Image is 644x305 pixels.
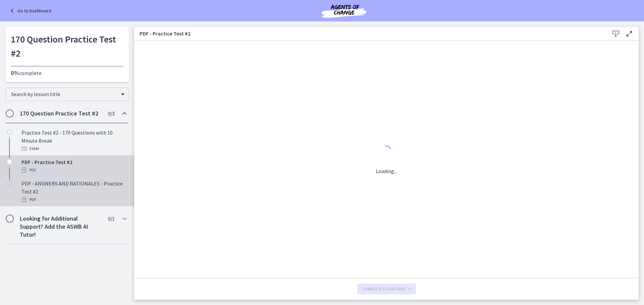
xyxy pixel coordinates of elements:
[21,145,126,153] div: Exam
[8,7,51,15] a: Go to Dashboard
[11,91,118,97] span: Search by lesson title
[20,215,102,239] h2: Looking for Additional Support? Add the ASWB AI Tutor!
[21,179,126,204] div: PDF - ANSWERS AND RATIONALES - Practice Test #2
[140,29,598,37] h3: PDF - Practice Test #2
[376,167,397,175] p: Loading...
[20,109,102,118] h2: 170 Question Practice Test #2
[108,215,114,223] span: 0 / 1
[21,166,126,174] div: PDF
[11,32,123,60] h1: 170 Question Practice Test #2
[357,284,416,294] button: Complete & continue
[21,196,126,204] div: PDF
[21,158,126,174] div: PDF - Practice Test #2
[21,129,126,153] div: Practice Test #2 - 170 Questions with 10 Minute Break
[376,144,397,159] div: 1
[304,3,384,19] img: Agents of Change Social Work Test Prep
[11,69,19,77] span: 0%
[11,69,123,77] p: complete
[5,88,129,101] div: Search by lesson title
[108,109,114,118] span: 0 / 3
[363,286,405,292] span: Complete & continue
